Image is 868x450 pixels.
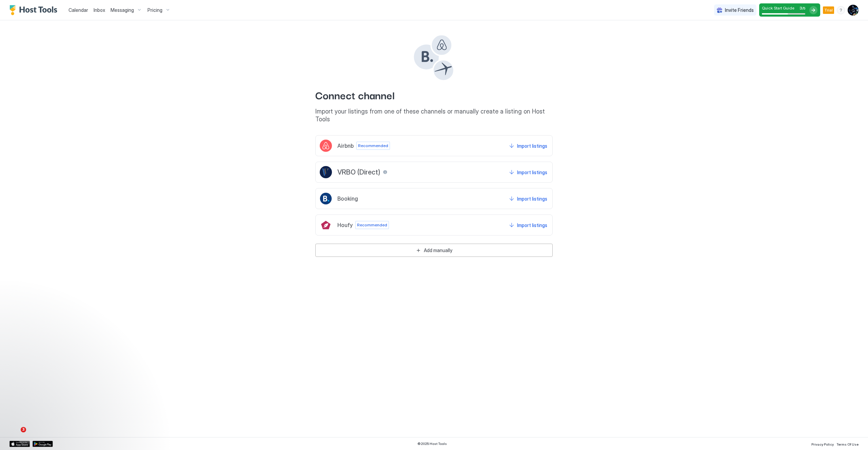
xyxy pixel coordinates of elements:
a: Privacy Policy [811,440,834,447]
button: Import listings [508,219,548,231]
span: © 2025 Host Tools [417,442,447,446]
span: Connect channel [315,87,553,102]
span: Messaging [111,7,134,13]
a: App Store [9,441,30,447]
a: Inbox [94,6,105,14]
button: Import listings [508,140,548,152]
span: Airbnb [337,142,354,149]
div: Add manually [424,247,452,254]
span: Pricing [147,7,162,13]
div: Import listings [517,142,547,149]
span: VRBO (Direct) [337,168,380,177]
span: Invite Friends [725,7,754,13]
span: Trial [824,7,833,13]
button: Import listings [508,166,548,178]
div: Import listings [517,169,547,176]
a: Google Play Store [33,441,53,447]
div: Import listings [517,222,547,229]
span: Inbox [94,7,105,13]
a: Terms Of Use [836,440,859,447]
a: Calendar [68,6,88,14]
button: Import listings [508,192,548,205]
div: User profile [848,5,859,16]
a: Host Tools Logo [9,5,60,15]
span: Quick Start Guide [762,5,794,11]
span: Import your listings from one of these channels or manually create a listing on Host Tools [315,108,553,123]
span: 3 [800,5,802,11]
span: Calendar [68,7,88,13]
iframe: Intercom notifications message [5,384,141,432]
span: Recommended [358,143,388,149]
span: / 5 [802,6,805,11]
span: Houfy [337,222,353,228]
iframe: Intercom live chat [7,427,23,443]
button: Add manually [315,244,553,257]
span: Booking [337,195,358,202]
div: Import listings [517,195,547,202]
div: menu [837,6,845,14]
span: Recommended [357,222,387,228]
span: Terms Of Use [836,442,859,446]
span: Privacy Policy [811,442,834,446]
span: 3 [21,427,26,432]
